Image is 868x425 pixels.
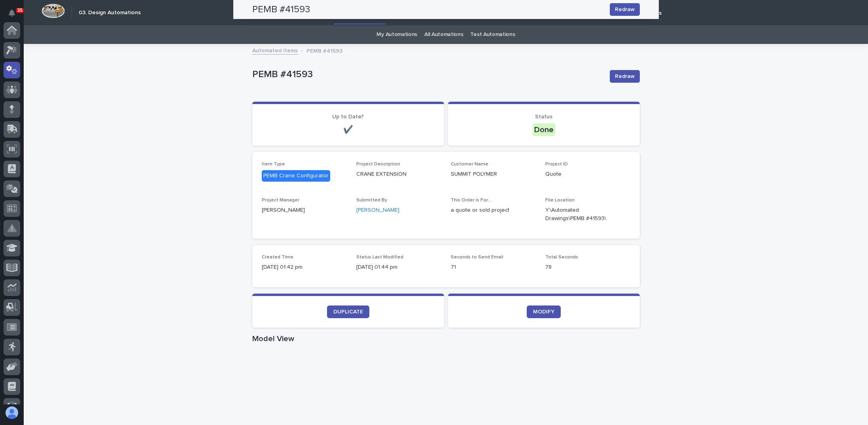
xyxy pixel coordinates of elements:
span: This Order is For... [451,198,491,203]
span: Status [535,114,552,120]
span: File Location [545,198,575,203]
p: 71 [451,263,536,271]
span: Total Seconds [545,255,578,260]
span: Created Time [262,255,293,260]
p: 78 [545,263,630,271]
span: Up to Date? [332,114,364,120]
div: Notifications35 [10,9,20,22]
p: ✔️ [262,125,435,135]
p: PEMB #41593 [306,46,342,55]
p: [DATE] 01:44 pm [356,263,441,271]
div: PEMB Crane Configurator [262,170,330,182]
span: Submitted By [356,198,387,203]
button: Notifications [4,5,20,21]
a: DUPLICATE [327,305,369,318]
span: DUPLICATE [333,309,363,315]
p: a quote or sold project [451,206,536,214]
a: My Automations [376,25,417,44]
span: Project ID [545,162,568,167]
button: users-avatar [4,404,20,421]
a: [PERSON_NAME] [356,206,399,214]
p: Quote [545,170,630,178]
button: Redraw [610,70,640,83]
: Y:\Automated Drawings\PEMB #41593\ [545,206,611,223]
p: 35 [17,8,23,13]
p: SUMMIT POLYMER [451,170,536,178]
span: Status Last Modified [356,255,403,260]
span: Project Description [356,162,400,167]
span: MODIFY [533,309,554,315]
h1: Model View [252,334,640,343]
p: [PERSON_NAME] [262,206,347,214]
span: Project Manager [262,198,299,203]
p: [DATE] 01:42 pm [262,263,347,271]
span: Item Type [262,162,285,167]
a: All Automations [424,25,463,44]
h2: 03. Design Automations [79,9,141,16]
span: Redraw [615,72,635,80]
span: Seconds to Send Email [451,255,503,260]
div: Done [533,123,555,136]
img: Workspace Logo [42,4,65,18]
p: PEMB #41593 [252,69,603,80]
p: CRANE EXTENSION [356,170,441,178]
a: MODIFY [527,305,561,318]
span: Customer Name [451,162,488,167]
a: Automated Items [252,46,298,55]
a: Test Automations [470,25,515,44]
